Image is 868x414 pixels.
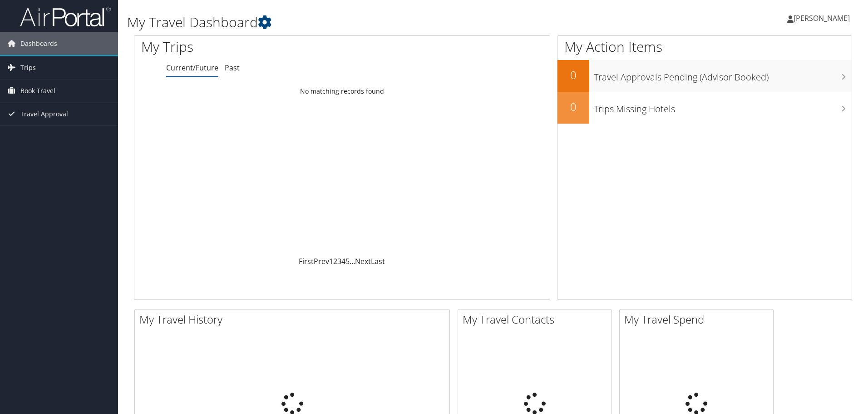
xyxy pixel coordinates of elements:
h1: My Trips [141,37,370,56]
h2: 0 [557,67,589,83]
span: Book Travel [20,80,55,102]
span: Trips [20,56,36,79]
span: [PERSON_NAME] [794,13,850,23]
a: 0Travel Approvals Pending (Advisor Booked) [557,60,852,92]
a: 0Trips Missing Hotels [557,92,852,124]
a: 5 [345,256,350,266]
td: No matching records found [134,83,550,100]
a: Last [371,256,385,266]
h2: My Travel History [139,312,449,327]
span: … [350,256,355,266]
h1: My Travel Dashboard [127,13,615,32]
h3: Trips Missing Hotels [594,98,852,115]
a: 3 [337,256,341,266]
a: 4 [341,256,345,266]
h2: My Travel Contacts [463,312,612,327]
a: Past [225,63,240,73]
h2: My Travel Spend [624,312,773,327]
img: airportal-logo.png [20,6,111,27]
a: Prev [314,256,329,266]
h2: 0 [557,99,589,115]
a: 1 [329,256,333,266]
a: [PERSON_NAME] [787,5,859,32]
a: First [299,256,314,266]
a: 2 [333,256,337,266]
a: Current/Future [166,63,218,73]
h3: Travel Approvals Pending (Advisor Booked) [594,66,852,84]
span: Travel Approval [20,103,68,125]
h1: My Action Items [557,37,852,56]
a: Next [355,256,371,266]
span: Dashboards [20,32,57,55]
